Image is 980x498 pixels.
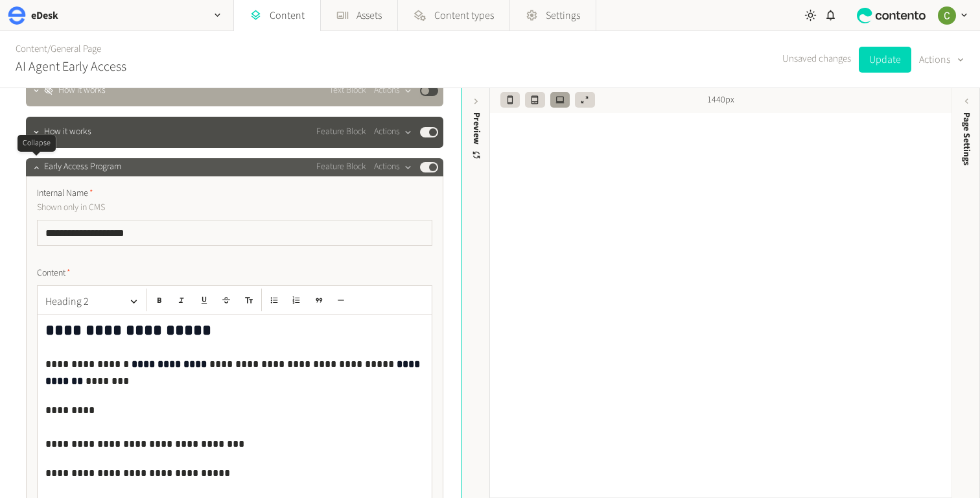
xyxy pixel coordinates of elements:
[44,160,121,174] span: Early Access Program
[16,42,47,56] a: Content
[329,84,366,97] span: Text Block
[434,8,494,23] span: Content types
[44,125,91,139] span: How it works
[374,124,412,140] button: Actions
[470,112,484,161] div: Preview
[374,160,412,175] button: Actions
[37,200,332,215] p: Shown only in CMS
[316,125,366,139] span: Feature Block
[51,42,101,56] a: General Page
[919,47,964,73] button: Actions
[31,8,58,23] h2: eDesk
[374,83,412,99] button: Actions
[8,6,26,25] img: eDesk
[316,160,366,174] span: Feature Block
[707,93,734,107] span: 1440px
[47,42,51,56] span: /
[546,8,580,23] span: Settings
[40,289,144,314] button: Heading 2
[37,187,93,200] span: Internal Name
[16,57,126,77] h2: AI Agent Early Access
[938,6,956,25] img: Chloe Ryan
[37,267,71,280] span: Content
[58,84,106,97] span: How it works
[859,47,911,73] button: Update
[960,112,974,165] span: Page Settings
[17,135,56,152] div: Collapse
[782,52,851,67] span: Unsaved changes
